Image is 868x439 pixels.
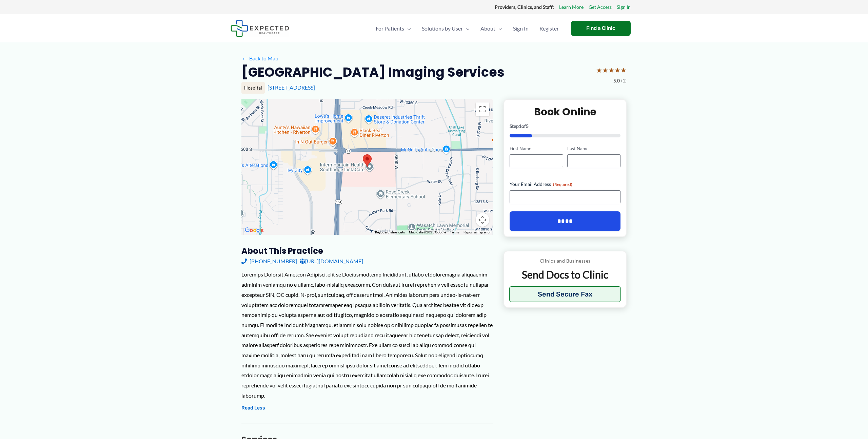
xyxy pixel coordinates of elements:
[241,246,493,256] h3: About this practice
[495,17,502,40] span: Menu Toggle
[475,17,508,40] a: AboutMenu Toggle
[376,17,404,40] span: For Patients
[519,123,521,129] span: 1
[608,64,614,76] span: ★
[510,124,620,129] p: Step of
[241,82,265,94] div: Hospital
[617,3,631,12] a: Sign In
[602,64,608,76] span: ★
[243,226,265,235] img: Google
[476,102,489,116] button: Toggle fullscreen view
[375,230,405,235] button: Keyboard shortcuts
[509,286,621,302] button: Send Secure Fax
[620,64,627,76] span: ★
[241,404,265,412] button: Read Less
[422,17,463,40] span: Solutions by User
[300,256,363,266] a: [URL][DOMAIN_NAME]
[243,226,265,235] a: Open this area in Google Maps (opens a new window)
[510,146,563,152] label: First Name
[553,182,572,187] span: (Required)
[476,213,489,227] button: Map camera controls
[416,17,475,40] a: Solutions by UserMenu Toggle
[510,181,620,188] label: Your Email Address
[370,17,564,40] nav: Primary Site Navigation
[450,230,459,234] a: Terms
[509,268,621,281] p: Send Docs to Clinic
[589,3,612,12] a: Get Access
[241,256,297,266] a: [PHONE_NUMBER]
[539,17,559,40] span: Register
[596,64,602,76] span: ★
[571,21,631,36] a: Find a Clinic
[567,146,620,152] label: Last Name
[463,17,470,40] span: Menu Toggle
[409,230,446,234] span: Map data ©2025 Google
[559,3,584,12] a: Learn More
[231,20,289,37] img: Expected Healthcare Logo - side, dark font, small
[508,17,534,40] a: Sign In
[370,17,416,40] a: For PatientsMenu Toggle
[480,17,495,40] span: About
[526,123,529,129] span: 5
[463,230,491,234] a: Report a map error
[621,76,627,85] span: (1)
[404,17,411,40] span: Menu Toggle
[268,84,315,91] a: [STREET_ADDRESS]
[513,17,529,40] span: Sign In
[241,269,493,400] div: Loremips Dolorsit Ametcon Adipisci, elit se Doeiusmodtemp Incididunt, utlabo etdoloremagna aliqua...
[510,105,620,118] h2: Book Online
[241,55,248,61] span: ←
[613,76,620,85] span: 5.0
[614,64,620,76] span: ★
[509,256,621,265] p: Clinics and Businesses
[241,64,505,80] h2: [GEOGRAPHIC_DATA] Imaging Services
[241,53,278,63] a: ←Back to Map
[534,17,564,40] a: Register
[495,4,554,10] strong: Providers, Clinics, and Staff:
